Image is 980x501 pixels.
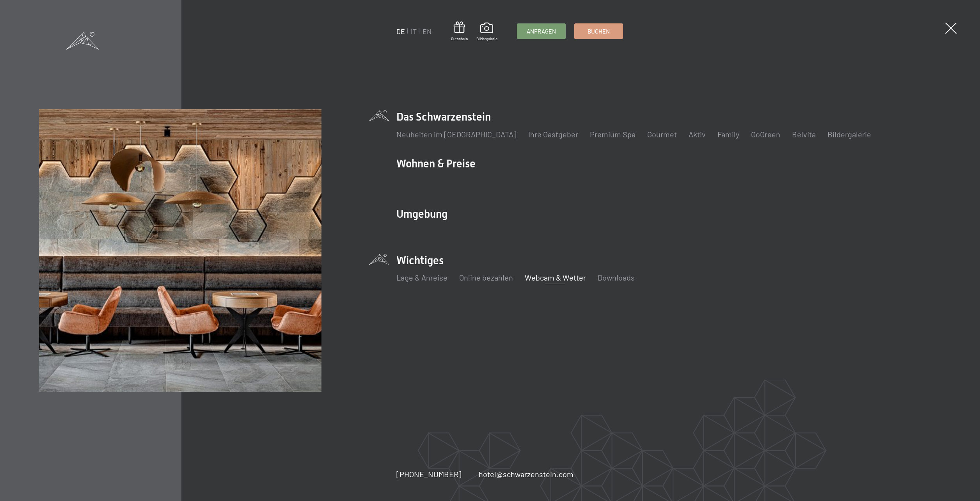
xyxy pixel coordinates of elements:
span: Anfragen [527,27,556,36]
a: Online bezahlen [459,273,513,282]
a: Downloads [598,273,635,282]
a: Gutschein [451,21,468,41]
a: Webcam & Wetter [525,273,586,282]
a: Premium Spa [590,130,636,139]
a: Bildergalerie [827,130,871,139]
span: Gutschein [451,36,468,41]
a: Gourmet [647,130,677,139]
a: Belvita [792,130,816,139]
a: Lage & Anreise [396,273,447,282]
a: IT [411,27,417,36]
a: DE [396,27,405,36]
img: Wellnesshotels - Bar - Spieltische - Kinderunterhaltung [39,109,321,391]
a: Family [717,130,739,139]
a: EN [423,27,431,36]
a: [PHONE_NUMBER] [396,469,462,480]
a: hotel@schwarzenstein.com [479,469,573,480]
a: Anfragen [517,24,565,39]
a: Neuheiten im [GEOGRAPHIC_DATA] [396,130,517,139]
a: Bildergalerie [476,23,497,41]
span: [PHONE_NUMBER] [396,469,462,479]
span: Buchen [588,27,610,36]
a: Aktiv [689,130,706,139]
a: GoGreen [751,130,780,139]
span: Bildergalerie [476,36,497,41]
a: Ihre Gastgeber [528,130,578,139]
a: Buchen [575,24,623,39]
